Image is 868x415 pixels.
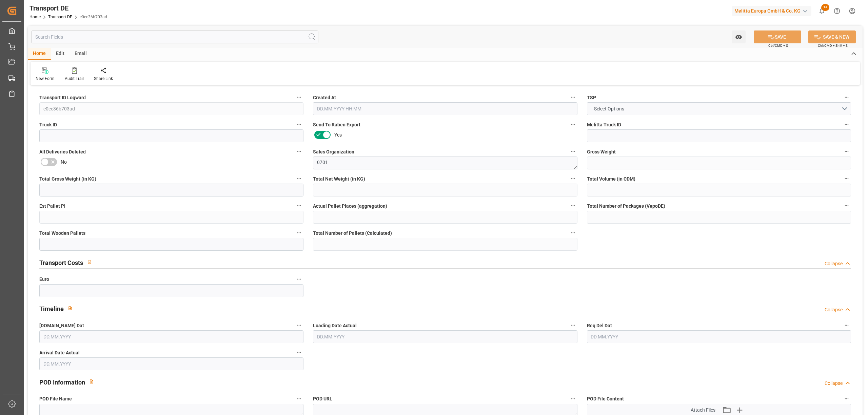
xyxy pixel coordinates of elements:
a: Transport DE [48,15,72,19]
button: Total Volume (in CDM) [842,174,851,183]
span: POD File Name [39,395,72,402]
span: Total Volume (in CDM) [587,175,635,183]
span: Truck ID [39,121,57,128]
button: Gross Weight [842,147,851,156]
input: DD.MM.YYYY [39,357,303,370]
button: Euro [295,275,303,284]
button: View description [83,255,96,268]
button: Send To Raben Export [569,120,577,129]
span: Total Gross Weight (in KG) [39,175,96,183]
input: DD.MM.YYYY [587,330,851,343]
span: Est Pallet Pl [39,203,65,210]
span: No [61,159,67,166]
button: Req Del Dat [842,321,851,330]
span: Send To Raben Export [313,121,360,128]
button: Sales Organization [569,147,577,156]
span: Total Net Weight (in KG) [313,175,365,183]
button: POD File Name [295,394,303,403]
button: TSP [842,93,851,102]
span: 14 [821,4,829,11]
input: DD.MM.YYYY [39,330,303,343]
div: Collapse [825,380,843,387]
button: Melitta Truck ID [842,120,851,129]
span: Total Wooden Pallets [39,230,85,237]
a: Home [29,15,41,19]
button: SAVE [754,30,801,43]
h2: Transport Costs [39,258,83,267]
span: Euro [39,276,49,283]
button: [DOMAIN_NAME] Dat [295,321,303,330]
div: Edit [51,48,70,60]
span: TSP [587,94,596,101]
span: POD URL [313,395,332,402]
div: Melitta Europa GmbH & Co. KG [732,6,811,16]
span: Gross Weight [587,148,616,155]
h2: Timeline [39,304,64,313]
span: [DOMAIN_NAME] Dat [39,322,84,329]
button: Actual Pallet Places (aggregation) [569,201,577,210]
input: DD.MM.YYYY HH:MM [313,102,577,115]
span: Req Del Dat [587,322,612,329]
button: Total Gross Weight (in KG) [295,174,303,183]
span: Sales Organization [313,148,354,155]
h2: POD Information [39,378,85,387]
span: Select Options [591,105,628,112]
button: Truck ID [295,120,303,129]
button: Loading Date Actual [569,321,577,330]
div: Transport DE [29,3,107,13]
span: All Deliveries Deleted [39,148,86,155]
button: All Deliveries Deleted [295,147,303,156]
span: Actual Pallet Places (aggregation) [313,203,387,210]
div: New Form [36,76,55,82]
span: POD File Content [587,395,624,402]
button: Total Net Weight (in KG) [569,174,577,183]
div: Audit Trail [65,76,84,82]
button: Melitta Europa GmbH & Co. KG [732,4,814,17]
button: View description [85,375,98,388]
div: Collapse [825,306,843,313]
button: SAVE & NEW [808,30,856,43]
span: Total Number of Pallets (Calculated) [313,230,392,237]
div: Email [70,48,92,60]
button: View description [64,302,77,315]
span: Transport ID Logward [39,94,86,101]
span: Total Number of Packages (VepoDE) [587,203,665,210]
button: Total Wooden Pallets [295,228,303,237]
div: Collapse [825,260,843,267]
textarea: 0701 [313,157,577,169]
button: Help Center [829,3,845,19]
span: Ctrl/CMD + Shift + S [818,43,848,48]
div: Share Link [94,76,113,82]
button: Transport ID Logward [295,93,303,102]
button: open menu [732,30,746,43]
button: Est Pallet Pl [295,201,303,210]
span: Attach Files [691,407,715,414]
button: POD URL [569,394,577,403]
span: Created At [313,94,336,101]
input: Search Fields [31,30,318,43]
span: Melitta Truck ID [587,121,621,128]
button: Total Number of Pallets (Calculated) [569,228,577,237]
div: Home [28,48,51,60]
input: DD.MM.YYYY [313,330,577,343]
span: Ctrl/CMD + S [768,43,788,48]
button: Created At [569,93,577,102]
button: open menu [587,102,851,115]
span: Loading Date Actual [313,322,357,329]
span: Yes [334,131,342,139]
button: Arrival Date Actual [295,348,303,357]
button: show 14 new notifications [814,3,829,19]
span: Arrival Date Actual [39,349,80,356]
button: POD File Content [842,394,851,403]
button: Total Number of Packages (VepoDE) [842,201,851,210]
